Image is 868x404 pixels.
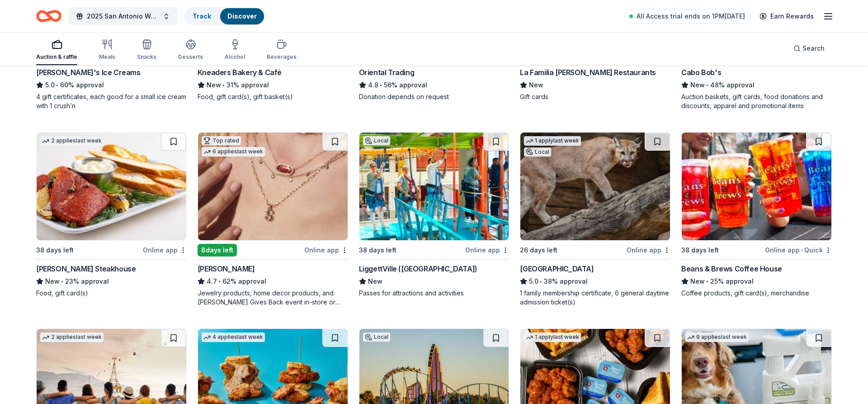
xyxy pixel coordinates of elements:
div: Auction & raffle [36,53,77,61]
img: Image for Beans & Brews Coffee House [682,133,831,240]
div: [GEOGRAPHIC_DATA] [520,263,594,274]
div: Oriental Trading [359,67,415,78]
div: 2 applies last week [40,333,104,342]
div: 6 applies last week [202,147,265,157]
span: 2025 San Antonio Walk for [MEDICAL_DATA] Research [87,11,159,22]
div: 9 applies last week [685,333,749,342]
button: Beverages [267,35,297,65]
div: Top rated [202,136,241,145]
div: Food, gift card(s) [36,289,187,298]
div: 38% approval [520,276,670,287]
button: Auction & raffle [36,35,77,65]
span: New [529,80,543,90]
div: Meals [99,53,115,61]
div: [PERSON_NAME] Steakhouse [36,263,136,274]
div: 26 days left [520,245,557,256]
button: TrackDiscover [184,7,265,25]
div: Online app Quick [765,244,832,256]
button: Desserts [178,35,203,65]
div: [PERSON_NAME]'s Ice Creams [36,67,141,78]
div: Local [524,147,551,157]
div: 4 gift certificates, each good for a small ice cream with 1 crush’n [36,92,187,110]
img: Image for Perry's Steakhouse [37,133,186,240]
div: La Familia [PERSON_NAME] Restaurants [520,67,656,78]
div: Auction baskets, gift cards, food donations and discounts, apparel and promotional items [681,92,832,110]
button: Search [786,39,832,57]
span: • [218,278,221,285]
a: Home [36,5,61,27]
span: • [222,81,225,89]
div: Passes for attractions and activities [359,289,509,298]
div: 56% approval [359,80,509,90]
div: 31% approval [198,80,348,90]
button: Snacks [137,35,156,65]
div: Snacks [137,53,156,61]
div: [PERSON_NAME] [198,263,255,274]
div: 2 applies last week [40,136,104,146]
span: 4.7 [207,276,217,287]
img: Image for Houston Zoo [520,133,670,240]
div: Food, gift card(s), gift basket(s) [198,92,348,101]
div: 1 apply last week [524,136,581,146]
span: New [207,80,221,90]
div: 1 apply last week [524,333,581,342]
div: 38 days left [359,245,396,256]
img: Image for Kendra Scott [198,133,348,240]
span: 4.8 [368,80,378,90]
a: Image for Perry's Steakhouse2 applieslast week38 days leftOnline app[PERSON_NAME] SteakhouseNew•2... [36,132,187,298]
button: Meals [99,35,115,65]
div: Cabo Bob's [681,67,721,78]
div: Donation depends on request [359,92,509,101]
span: • [707,81,709,89]
button: Alcohol [225,35,245,65]
span: New [690,80,705,90]
div: Online app [465,244,509,256]
div: Kneaders Bakery & Café [198,67,282,78]
div: 48% approval [681,80,832,90]
div: 23% approval [36,276,187,287]
div: Online app [627,244,670,256]
img: Image for LiggettVille (San Antonio) [359,133,509,240]
div: Desserts [178,53,203,61]
div: 60% approval [36,80,187,90]
span: • [540,278,542,285]
span: All Access trial ends on 1PM[DATE] [637,11,745,22]
div: Jewelry products, home decor products, and [PERSON_NAME] Gives Back event in-store or online (or ... [198,289,348,307]
span: • [56,81,58,89]
div: 62% approval [198,276,348,287]
a: Earn Rewards [754,8,819,24]
a: All Access trial ends on 1PM[DATE] [624,9,750,24]
div: 1 family membership certificate, 6 general daytime admission ticket(s) [520,289,670,307]
span: • [707,278,709,285]
div: LiggettVille ([GEOGRAPHIC_DATA]) [359,263,477,274]
div: Online app [143,244,187,256]
span: • [61,278,63,285]
span: 5.0 [529,276,538,287]
span: New [368,276,382,287]
span: New [45,276,60,287]
div: Beans & Brews Coffee House [681,263,782,274]
a: Track [193,12,211,20]
a: Image for Houston Zoo1 applylast weekLocal26 days leftOnline app[GEOGRAPHIC_DATA]5.0•38% approval... [520,132,670,307]
div: Coffee products, gift card(s), merchandise [681,289,832,298]
a: Image for Kendra ScottTop rated6 applieslast week8days leftOnline app[PERSON_NAME]4.7•62% approva... [198,132,348,307]
div: Online app [304,244,348,256]
div: 38 days left [36,245,74,256]
span: • [380,81,382,89]
div: Alcohol [225,53,245,61]
div: Local [363,136,390,145]
span: Search [802,43,825,54]
span: New [690,276,705,287]
span: 5.0 [45,80,55,90]
a: Discover [227,12,257,20]
a: Image for LiggettVille (San Antonio)Local38 days leftOnline appLiggettVille ([GEOGRAPHIC_DATA])Ne... [359,132,509,298]
div: Gift cards [520,92,670,101]
div: Local [363,333,390,342]
div: Beverages [267,53,297,61]
div: 25% approval [681,276,832,287]
span: • [801,247,803,254]
div: 8 days left [198,244,237,257]
a: Image for Beans & Brews Coffee House38 days leftOnline app•QuickBeans & Brews Coffee HouseNew•25%... [681,132,832,298]
div: 4 applies last week [202,333,265,342]
div: 38 days left [681,245,719,256]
